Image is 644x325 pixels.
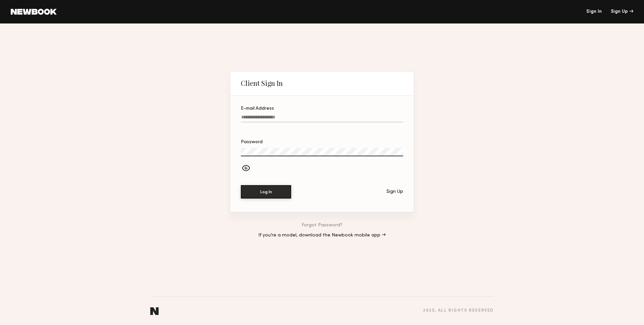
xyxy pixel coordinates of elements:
div: Sign Up [611,9,633,14]
a: Forgot Password? [302,223,342,228]
a: Sign In [586,9,602,14]
input: Password [241,148,403,156]
button: Log In [241,185,291,199]
div: E-mail Address [241,106,403,111]
div: Password [241,140,403,145]
input: E-mail Address [241,115,403,122]
div: Sign Up [386,189,403,194]
div: Client Sign In [241,79,283,87]
a: If you’re a model, download the Newbook mobile app → [258,233,386,238]
div: 2025 , all rights reserved [423,309,494,313]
